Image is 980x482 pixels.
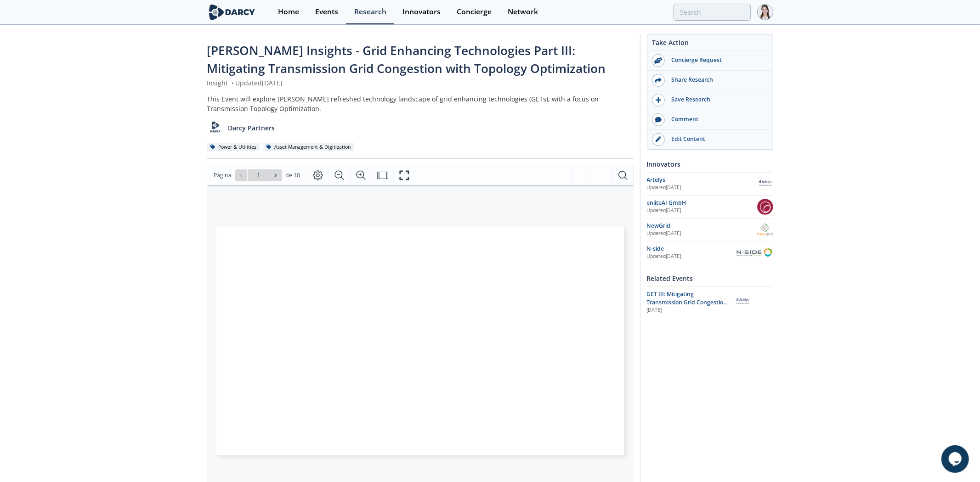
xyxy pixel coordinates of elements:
span: [PERSON_NAME] Insights - Grid Enhancing Technologies ​Part III:​ Mitigating Transmission Grid Con... [207,42,606,77]
div: Network [508,8,538,16]
span: • [230,78,236,87]
div: Take Action [647,38,773,51]
img: Artelys [735,294,751,310]
span: GET III: Mitigating Transmission Grid Congestion with Topology Optimization [647,290,728,315]
div: Research [354,8,386,16]
img: NewGrid [757,222,773,238]
iframe: chat widget [941,445,971,473]
div: Events [315,8,338,16]
img: N-side [735,247,773,258]
div: N-side [647,245,735,253]
div: Concierge [457,8,492,16]
img: Artelys [757,176,773,192]
a: enliteAI GmbH Updated[DATE] enliteAI GmbH [647,199,773,215]
div: Edit Content [665,135,768,143]
div: Asset Management & Digitization [263,143,354,151]
div: Innovators [647,156,773,172]
div: Home [278,8,299,16]
p: Darcy Partners [228,123,275,133]
input: Advanced Search [674,4,751,21]
div: Save Research [665,95,768,104]
img: enliteAI GmbH [757,199,773,215]
div: Related Events [647,270,773,286]
div: Updated [DATE] [647,184,757,191]
div: Power & Utilities [207,143,260,151]
div: Updated [DATE] [647,253,735,260]
a: GET III: Mitigating Transmission Grid Congestion with Topology Optimization [DATE] Artelys [647,290,773,314]
a: N-side Updated[DATE] N-side [647,245,773,261]
a: NewGrid Updated[DATE] NewGrid [647,222,773,238]
div: Updated [DATE] [647,207,757,214]
div: [DATE] [647,307,728,314]
div: enliteAI GmbH [647,199,757,207]
div: Concierge Request [665,56,768,64]
img: Profile [757,4,773,20]
a: Artelys Updated[DATE] Artelys [647,176,773,192]
div: Updated [DATE] [647,230,757,237]
div: Insight Updated [DATE] [207,78,634,88]
div: NewGrid [647,222,757,230]
div: Artelys [647,176,757,184]
div: Share Research [665,76,768,84]
div: Innovators [402,8,441,16]
img: logo-wide.svg [207,4,257,20]
a: Edit Content [647,130,773,149]
div: This Event will explore [PERSON_NAME] refreshed technology landscape of grid enhancing technologi... [207,94,634,113]
div: Comment [665,115,768,123]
